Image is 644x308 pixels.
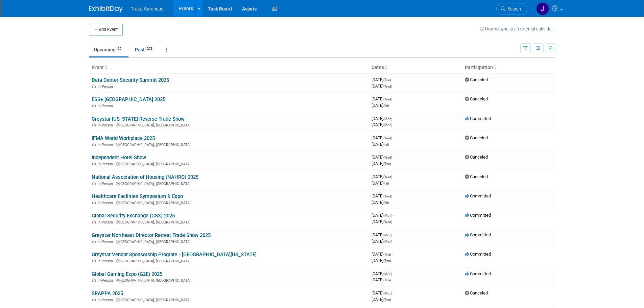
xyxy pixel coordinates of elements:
span: 272 [145,46,154,51]
a: Search [496,3,527,15]
span: In-Person [98,298,115,302]
span: - [393,193,394,198]
span: In-Person [98,220,115,224]
img: In-Person Event [92,104,96,107]
span: [DATE] [372,77,393,82]
a: Sort by Participation Type [493,65,496,70]
span: [DATE] [372,239,392,244]
a: Data Center Security Summit 2025 [92,77,169,83]
button: Add Event [89,24,123,36]
span: In-Person [98,143,115,147]
div: [GEOGRAPHIC_DATA], [GEOGRAPHIC_DATA] [92,277,366,283]
a: Greystar Northeast Director Retreat Trade Show 2025 [92,232,211,238]
img: In-Person Event [92,143,96,146]
div: [GEOGRAPHIC_DATA], [GEOGRAPHIC_DATA] [92,297,366,302]
span: Committed [465,232,491,237]
span: (Tue) [383,78,391,82]
a: Global Gaming Expo (G2E) 2025 [92,271,162,277]
span: [DATE] [372,116,394,121]
div: [GEOGRAPHIC_DATA], [GEOGRAPHIC_DATA] [92,142,366,147]
span: Committed [465,252,491,257]
th: Dates [369,62,462,73]
span: (Mon) [383,272,392,276]
span: (Thu) [383,298,391,302]
span: [DATE] [372,297,391,302]
span: (Mon) [383,233,392,237]
img: In-Person Event [92,201,96,204]
span: [DATE] [372,219,392,224]
span: Canceled [465,96,488,101]
span: Canceled [465,77,488,82]
span: In-Person [98,278,115,283]
a: Sort by Start Date [384,65,387,70]
span: [DATE] [372,96,394,101]
span: [DATE] [372,181,389,186]
span: [DATE] [372,84,392,89]
div: [GEOGRAPHIC_DATA], [GEOGRAPHIC_DATA] [92,219,366,224]
span: In-Person [98,201,115,205]
span: (Thu) [383,162,391,166]
span: (Thu) [383,259,391,263]
span: (Mon) [383,214,392,217]
span: (Fri) [383,104,389,108]
span: In-Person [98,162,115,166]
span: Committed [465,213,491,218]
span: [DATE] [372,161,391,166]
span: (Fri) [383,143,389,146]
a: SRAPPA 2025 [92,290,123,297]
span: - [393,116,394,121]
span: [DATE] [372,258,391,263]
div: [GEOGRAPHIC_DATA], [GEOGRAPHIC_DATA] [92,181,366,186]
span: [DATE] [372,193,394,198]
span: Canceled [465,290,488,295]
a: Healthcare Facilities Symposium & Expo [92,193,183,199]
span: [DATE] [372,213,394,218]
span: - [392,77,393,82]
span: In-Person [98,240,115,244]
a: How to sync to an external calendar... [480,26,555,31]
span: [DATE] [372,122,392,127]
div: [GEOGRAPHIC_DATA], [GEOGRAPHIC_DATA] [92,258,366,263]
span: Canceled [465,155,488,160]
span: Committed [465,116,491,121]
span: [DATE] [372,232,394,237]
span: In-Person [98,104,115,108]
span: (Wed) [383,136,392,140]
span: Canceled [465,135,488,140]
span: 30 [116,46,123,51]
span: [DATE] [372,135,394,140]
span: (Mon) [383,240,392,243]
div: [GEOGRAPHIC_DATA], [GEOGRAPHIC_DATA] [92,239,366,244]
span: [DATE] [372,277,391,282]
span: [DATE] [372,155,394,160]
span: - [393,135,394,140]
span: (Wed) [383,85,392,88]
span: - [393,213,394,218]
a: Upcoming30 [89,43,128,56]
span: - [393,232,394,237]
a: ESS+ [GEOGRAPHIC_DATA] 2025 [92,96,165,102]
span: (Mon) [383,117,392,121]
span: Traka Americas [131,6,164,11]
span: [DATE] [372,290,394,295]
img: In-Person Event [92,123,96,126]
img: In-Person Event [92,259,96,262]
span: (Mon) [383,123,392,127]
span: Canceled [465,174,488,179]
a: Global Security Exchange (GSX) 2025 [92,213,175,219]
img: In-Person Event [92,182,96,185]
span: - [393,155,394,160]
img: In-Person Event [92,240,96,243]
span: (Thu) [383,253,391,256]
span: In-Person [98,259,115,263]
img: Jamie Saenz [536,2,549,15]
span: Committed [465,193,491,198]
img: ExhibitDay [89,6,123,13]
img: In-Person Event [92,278,96,282]
span: Committed [465,271,491,276]
span: (Wed) [383,194,392,198]
a: National Association of Housing (NAHRO) 2025 [92,174,198,180]
span: (Mon) [383,291,392,295]
span: In-Person [98,123,115,127]
div: [GEOGRAPHIC_DATA], [GEOGRAPHIC_DATA] [92,161,366,166]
